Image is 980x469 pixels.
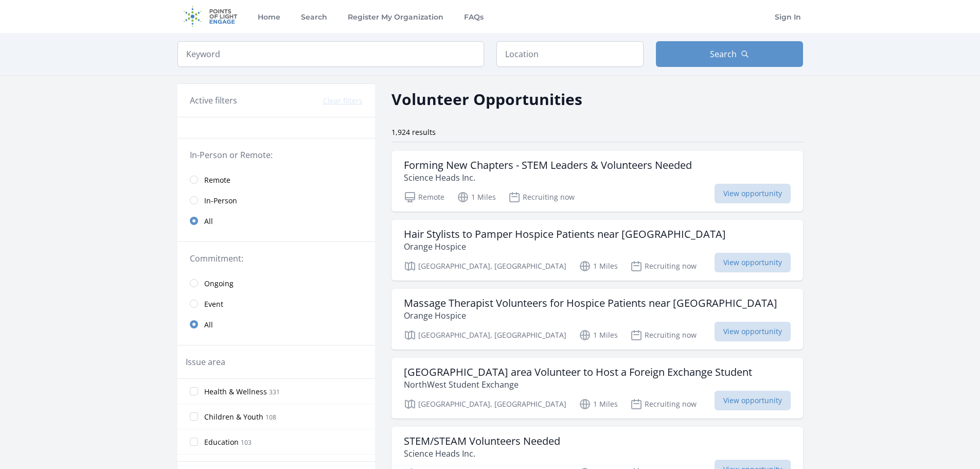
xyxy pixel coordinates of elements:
span: In-Person [204,196,237,206]
a: Remote [177,169,375,190]
span: All [204,320,213,330]
a: All [177,211,375,231]
span: 103 [241,438,252,447]
a: Hair Stylists to Pamper Hospice Patients near [GEOGRAPHIC_DATA] Orange Hospice [GEOGRAPHIC_DATA],... [391,220,803,281]
span: Search [710,48,737,60]
input: Children & Youth 108 [190,412,198,421]
span: Event [204,299,223,309]
p: 1 Miles [579,398,618,410]
a: Massage Therapist Volunteers for Hospice Patients near [GEOGRAPHIC_DATA] Orange Hospice [GEOGRAPH... [391,289,803,350]
p: NorthWest Student Exchange [404,378,752,391]
a: Forming New Chapters - STEM Leaders & Volunteers Needed Science Heads Inc. Remote 1 Miles Recruit... [391,151,803,212]
p: 1 Miles [579,329,618,341]
p: [GEOGRAPHIC_DATA], [GEOGRAPHIC_DATA] [404,329,566,341]
span: Education [204,437,239,447]
a: [GEOGRAPHIC_DATA] area Volunteer to Host a Foreign Exchange Student NorthWest Student Exchange [G... [391,358,803,419]
p: Recruiting now [630,260,697,272]
legend: In-Person or Remote: [190,149,363,161]
p: Orange Hospice [404,240,726,253]
p: Recruiting now [630,398,697,410]
p: 1 Miles [579,260,618,272]
span: View opportunity [715,322,791,341]
button: Search [656,41,803,67]
input: Location [496,41,644,67]
span: View opportunity [715,253,791,272]
span: 108 [265,413,276,422]
h2: Volunteer Opportunities [391,88,582,111]
span: View opportunity [715,391,791,410]
input: Health & Wellness 331 [190,387,198,395]
h3: STEM/STEAM Volunteers Needed [404,435,560,447]
p: Orange Hospice [404,309,777,322]
a: Event [177,293,375,314]
p: Science Heads Inc. [404,171,692,184]
h3: Hair Stylists to Pamper Hospice Patients near [GEOGRAPHIC_DATA] [404,228,726,240]
span: Ongoing [204,279,234,289]
span: View opportunity [715,184,791,203]
legend: Commitment: [190,252,363,265]
h3: Forming New Chapters - STEM Leaders & Volunteers Needed [404,159,692,171]
a: Ongoing [177,273,375,293]
h3: [GEOGRAPHIC_DATA] area Volunteer to Host a Foreign Exchange Student [404,366,752,378]
a: All [177,314,375,335]
span: Health & Wellness [204,387,267,397]
p: [GEOGRAPHIC_DATA], [GEOGRAPHIC_DATA] [404,260,566,272]
p: Recruiting now [508,191,575,203]
a: In-Person [177,190,375,211]
span: Children & Youth [204,412,263,422]
span: 331 [269,388,280,396]
p: Recruiting now [630,329,697,341]
h3: Massage Therapist Volunteers for Hospice Patients near [GEOGRAPHIC_DATA] [404,297,777,309]
span: 1,924 results [391,127,436,137]
p: Remote [404,191,444,203]
legend: Issue area [186,356,225,368]
span: All [204,216,213,227]
p: [GEOGRAPHIC_DATA], [GEOGRAPHIC_DATA] [404,398,566,410]
span: Remote [204,175,230,185]
h3: Active filters [190,94,237,107]
p: Science Heads Inc. [404,447,560,460]
button: Clear filters [323,96,363,106]
input: Education 103 [190,438,198,446]
input: Keyword [177,41,484,67]
p: 1 Miles [457,191,496,203]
